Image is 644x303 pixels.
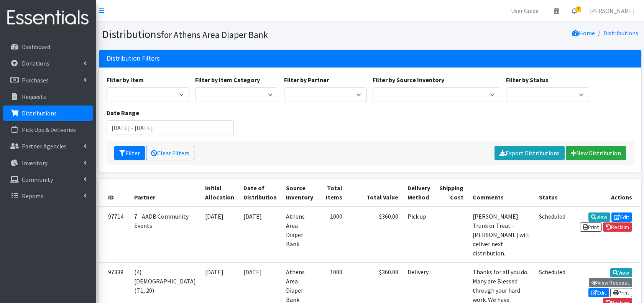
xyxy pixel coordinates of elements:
[3,39,93,54] a: Dashboard
[495,146,565,160] a: Export Distributions
[610,288,632,297] a: Print
[22,93,46,100] p: Requests
[22,159,48,167] p: Inventory
[318,207,347,263] td: 1000
[347,207,403,263] td: $360.00
[239,179,281,207] th: Date of Distribution
[22,126,76,133] p: Pick Ups & Deliveries
[200,179,239,207] th: Initial Allocation
[99,207,130,263] td: 97714
[570,179,641,207] th: Actions
[102,28,367,41] h1: Distributions
[318,179,347,207] th: Total Items
[403,179,435,207] th: Delivery Method
[284,75,329,84] label: Filter by Partner
[566,146,626,160] a: New Distribution
[611,212,632,222] a: Edit
[107,108,139,117] label: Date Range
[603,222,632,232] a: Reclaim
[3,56,93,71] a: Donations
[583,3,641,18] a: [PERSON_NAME]
[588,212,610,222] a: View
[3,89,93,104] a: Requests
[107,75,144,84] label: Filter by Item
[572,29,595,37] a: Home
[281,179,318,207] th: Source Inventory
[107,54,160,63] h3: Distribution Filters
[588,288,609,297] a: Edit
[534,179,570,207] th: Status
[505,3,545,18] a: User Guide
[22,76,49,84] p: Purchases
[576,7,581,12] span: 8
[610,268,632,277] a: View
[589,278,632,287] a: View Request
[107,120,234,135] input: January 1, 2011 - December 31, 2011
[130,179,200,207] th: Partner
[3,188,93,204] a: Reports
[22,43,50,51] p: Dashboard
[468,179,534,207] th: Comments
[603,29,638,37] a: Distributions
[534,207,570,263] td: Scheduled
[3,138,93,154] a: Partner Agencies
[580,222,602,232] a: Print
[99,179,130,207] th: ID
[565,3,583,18] a: 8
[239,207,281,263] td: [DATE]
[506,75,549,84] label: Filter by Status
[161,29,268,40] small: for Athens Area Diaper Bank
[373,75,444,84] label: Filter by Source Inventory
[22,176,53,183] p: Community
[200,207,239,263] td: [DATE]
[130,207,200,263] td: 7 - AADB Community Events
[3,122,93,137] a: Pick Ups & Deliveries
[22,192,43,200] p: Reports
[3,172,93,187] a: Community
[281,207,318,263] td: Athens Area Diaper Bank
[22,142,67,150] p: Partner Agencies
[22,109,57,117] p: Distributions
[146,146,194,160] a: Clear Filters
[22,59,49,67] p: Donations
[403,207,435,263] td: Pick up
[3,105,93,121] a: Distributions
[195,75,260,84] label: Filter by Item Category
[347,179,403,207] th: Total Value
[3,72,93,88] a: Purchases
[114,146,145,160] button: Filter
[3,5,93,31] img: HumanEssentials
[3,155,93,171] a: Inventory
[468,207,534,263] td: [PERSON_NAME]- Trunk or Treat - [PERSON_NAME] will deliver next distribution.
[435,179,468,207] th: Shipping Cost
